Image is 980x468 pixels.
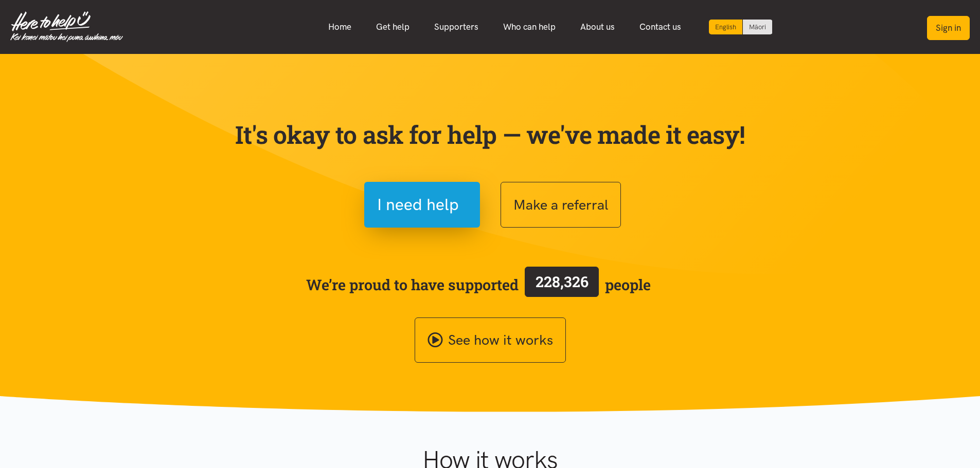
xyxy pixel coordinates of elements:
a: Get help [364,16,422,38]
span: 228,326 [536,272,589,291]
button: I need help [364,182,480,228]
img: Home [10,11,123,42]
button: Make a referral [501,182,621,228]
a: Who can help [491,16,568,38]
p: It's okay to ask for help — we've made it easy! [233,120,747,149]
div: Language toggle [709,20,773,34]
div: Current language [709,20,743,34]
a: Supporters [422,16,491,38]
a: 228,326 [519,265,605,305]
a: Home [316,16,364,38]
a: See how it works [415,317,566,363]
a: Switch to Te Reo Māori [743,20,772,34]
button: Sign in [927,16,970,40]
a: Contact us [627,16,693,38]
a: About us [568,16,627,38]
span: We’re proud to have supported people [306,265,651,305]
span: I need help [377,192,459,218]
